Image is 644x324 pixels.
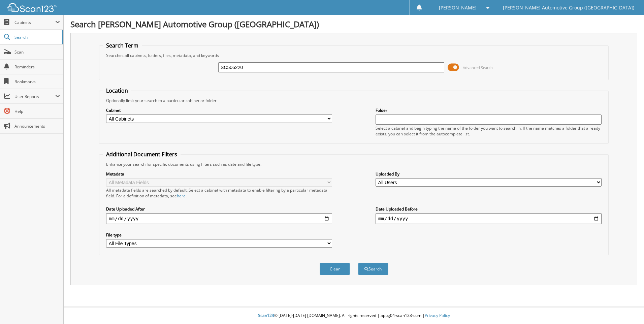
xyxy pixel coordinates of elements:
[376,206,602,212] label: Date Uploaded Before
[463,65,493,70] span: Advanced Search
[14,49,60,55] span: Scan
[14,20,55,25] span: Cabinets
[439,6,477,10] span: [PERSON_NAME]
[376,125,602,137] div: Select a cabinet and begin typing the name of the folder you want to search in. If the name match...
[14,34,59,40] span: Search
[103,42,142,49] legend: Search Term
[14,79,60,85] span: Bookmarks
[320,263,350,275] button: Clear
[103,98,605,103] div: Optionally limit your search to a particular cabinet or folder
[503,6,634,10] span: [PERSON_NAME] Automotive Group ([GEOGRAPHIC_DATA])
[258,313,274,318] span: Scan123
[425,313,450,318] a: Privacy Policy
[610,292,644,324] iframe: Chat Widget
[376,107,602,113] label: Folder
[70,19,637,30] h1: Search [PERSON_NAME] Automotive Group ([GEOGRAPHIC_DATA])
[106,171,332,177] label: Metadata
[376,213,602,224] input: end
[14,64,60,70] span: Reminders
[376,171,602,177] label: Uploaded By
[14,123,60,129] span: Announcements
[106,213,332,224] input: start
[106,206,332,212] label: Date Uploaded After
[177,193,186,199] a: here
[14,108,60,114] span: Help
[103,87,131,94] legend: Location
[64,307,644,324] div: © [DATE]-[DATE] [DOMAIN_NAME]. All rights reserved | appg04-scan123-com |
[358,263,388,275] button: Search
[106,107,332,113] label: Cabinet
[103,151,181,158] legend: Additional Document Filters
[103,161,605,167] div: Enhance your search for specific documents using filters such as date and file type.
[7,3,57,12] img: scan123-logo-white.svg
[103,53,605,58] div: Searches all cabinets, folders, files, metadata, and keywords
[106,232,332,238] label: File type
[106,187,332,199] div: All metadata fields are searched by default. Select a cabinet with metadata to enable filtering b...
[14,94,55,99] span: User Reports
